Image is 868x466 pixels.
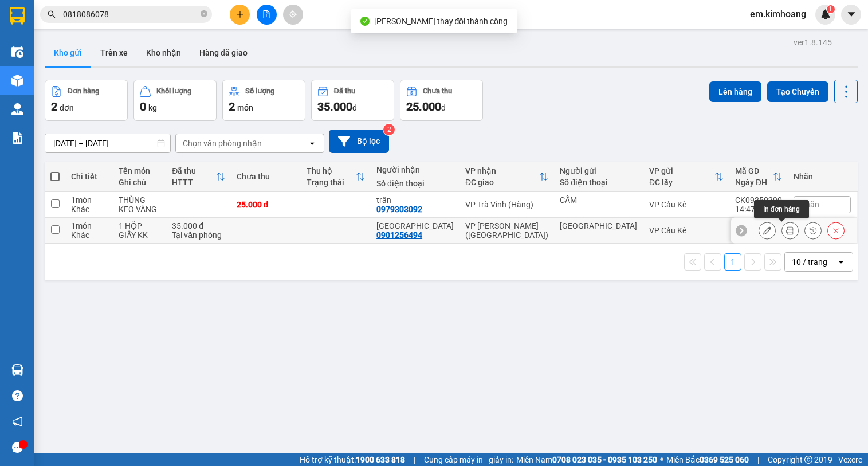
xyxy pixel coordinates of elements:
[237,103,253,112] span: món
[308,139,317,148] svg: open
[140,100,146,113] span: 0
[376,165,454,174] div: Người nhận
[649,226,724,235] div: VP Cầu Kè
[735,205,782,214] div: 14:47 [DATE]
[516,453,657,466] span: Miền Nam
[794,172,851,181] div: Nhãn
[71,221,107,230] div: 1 món
[334,87,355,95] div: Đã thu
[465,178,539,187] div: ĐC giao
[666,453,749,466] span: Miền Bắc
[60,103,74,112] span: đơn
[172,178,216,187] div: HTTT
[148,103,157,112] span: kg
[12,442,23,453] span: message
[11,46,23,58] img: warehouse-icon
[237,200,295,209] div: 25.000 đ
[12,390,23,401] span: question-circle
[414,453,415,466] span: |
[257,5,277,25] button: file-add
[172,230,225,240] div: Tại văn phòng
[172,166,216,175] div: Đã thu
[10,7,25,25] img: logo-vxr
[156,87,191,95] div: Khối lượng
[11,103,23,115] img: warehouse-icon
[459,162,554,192] th: Toggle SortBy
[828,5,832,13] span: 1
[552,455,657,464] strong: 0708 023 035 - 0935 103 250
[311,80,394,121] button: Đã thu35.000đ
[376,230,422,240] div: 0901256494
[383,124,395,135] sup: 2
[374,17,508,26] span: [PERSON_NAME] thay đổi thành công
[735,195,782,205] div: CK09250290
[201,10,207,17] span: close-circle
[11,364,23,376] img: warehouse-icon
[660,457,663,462] span: ⚪️
[91,39,137,66] button: Trên xe
[307,166,356,175] div: Thu hộ
[307,178,356,187] div: Trạng thái
[236,10,244,18] span: plus
[649,200,724,209] div: VP Cầu Kè
[400,80,483,121] button: Chưa thu25.000đ
[709,81,761,102] button: Lên hàng
[283,5,303,25] button: aim
[729,162,788,192] th: Toggle SortBy
[201,9,207,20] span: close-circle
[735,166,773,175] div: Mã GD
[71,205,107,214] div: Khác
[376,179,454,188] div: Số điện thoại
[11,132,23,144] img: solution-icon
[360,17,370,26] span: check-circle
[465,221,548,240] div: VP [PERSON_NAME] ([GEOGRAPHIC_DATA])
[560,166,638,175] div: Người gửi
[376,205,422,214] div: 0979303092
[757,453,759,466] span: |
[45,80,128,121] button: Đơn hàng2đơn
[71,195,107,205] div: 1 món
[560,178,638,187] div: Số điện thoại
[71,230,107,240] div: Khác
[137,39,190,66] button: Kho nhận
[133,80,217,121] button: Khối lượng0kg
[724,253,741,271] button: 1
[166,162,231,192] th: Toggle SortBy
[560,221,638,230] div: VIỆT ÚC
[71,172,107,181] div: Chi tiết
[12,416,23,427] span: notification
[352,103,357,112] span: đ
[356,455,405,464] strong: 1900 633 818
[735,178,773,187] div: Ngày ĐH
[183,138,262,149] div: Chọn văn phòng nhận
[119,178,160,187] div: Ghi chú
[11,75,23,87] img: warehouse-icon
[424,453,513,466] span: Cung cấp máy in - giấy in:
[245,87,274,95] div: Số lượng
[423,87,452,95] div: Chưa thu
[45,134,170,152] input: Select a date range.
[376,221,454,230] div: VIỆT NINH
[119,195,160,214] div: THÙNG KEO VÀNG
[329,130,389,153] button: Bộ lọc
[119,221,160,240] div: 1 HỘP GIẤY KK
[301,162,371,192] th: Toggle SortBy
[45,39,91,66] button: Kho gửi
[230,5,250,25] button: plus
[836,257,846,267] svg: open
[262,10,270,18] span: file-add
[741,7,815,21] span: em.kimhoang
[649,178,714,187] div: ĐC lấy
[700,455,749,464] strong: 0369 525 060
[465,200,548,209] div: VP Trà Vinh (Hàng)
[376,195,454,205] div: trân
[643,162,729,192] th: Toggle SortBy
[794,36,832,49] div: ver 1.8.145
[792,256,827,268] div: 10 / trang
[649,166,714,175] div: VP gửi
[68,87,99,95] div: Đơn hàng
[767,81,828,102] button: Tạo Chuyến
[560,195,638,205] div: CẨM
[820,9,831,19] img: icon-new-feature
[190,39,257,66] button: Hàng đã giao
